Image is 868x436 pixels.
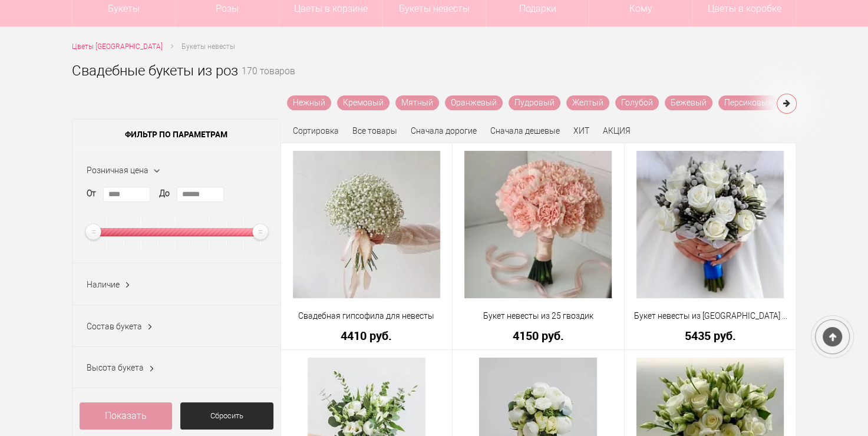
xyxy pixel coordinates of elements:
[665,95,712,110] a: Бежевый
[352,126,397,136] a: Все товары
[72,60,238,81] h1: Свадебные букеты из роз
[289,329,445,342] a: 4410 руб.
[615,95,659,110] a: Голубой
[411,126,477,136] a: Сначала дорогие
[293,151,440,298] img: Свадебная гипсофила для невесты
[718,95,778,110] a: Персиковый
[287,95,331,110] a: Нежный
[632,329,788,342] a: 5435 руб.
[159,187,170,200] label: До
[490,126,560,136] a: Сначала дешевые
[573,126,589,136] a: ХИТ
[72,120,280,149] span: Фильтр по параметрам
[242,67,295,95] small: 170 товаров
[87,280,120,289] span: Наличие
[395,95,439,110] a: Мятный
[80,402,173,430] a: Показать
[87,187,96,200] label: От
[464,151,612,298] img: Букет невесты из 25 гвоздик
[632,310,788,322] a: Букет невесты из [GEOGRAPHIC_DATA] и белых роз
[337,95,390,110] a: Кремовый
[87,363,144,372] span: Высота букета
[293,126,339,136] span: Сортировка
[636,151,784,298] img: Букет невесты из брунии и белых роз
[445,95,503,110] a: Оранжевый
[509,95,560,110] a: Пудровый
[289,310,445,322] a: Свадебная гипсофила для невесты
[460,310,616,322] a: Букет невесты из 25 гвоздик
[566,95,609,110] a: Желтый
[181,42,235,51] span: Букеты невесты
[180,402,273,430] a: Сбросить
[87,322,142,331] span: Состав букета
[72,41,163,53] a: Цветы [GEOGRAPHIC_DATA]
[460,329,616,342] a: 4150 руб.
[72,42,163,51] span: Цветы [GEOGRAPHIC_DATA]
[87,166,148,175] span: Розничная цена
[603,126,631,136] a: АКЦИЯ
